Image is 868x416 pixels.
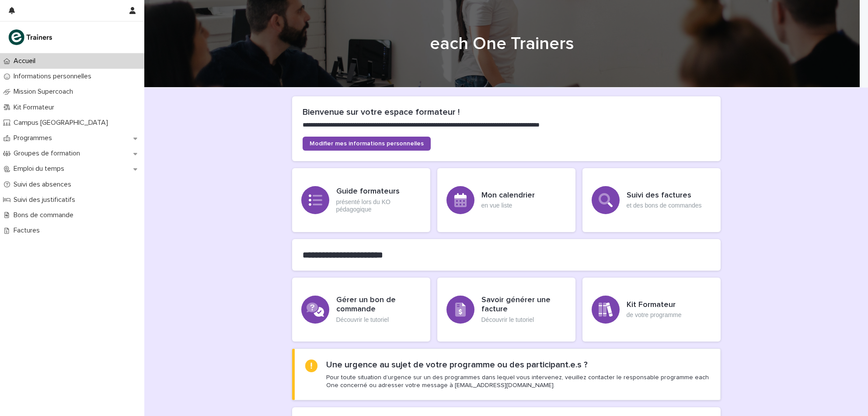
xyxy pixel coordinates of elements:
p: Bons de commande [10,211,80,219]
h3: Mon calendrier [481,191,535,201]
p: Emploi du temps [10,165,71,173]
p: Kit Formateur [10,103,61,112]
img: K0CqGN7SDeD6s4JG8KQk [7,28,55,46]
p: et des bons de commandes [627,202,702,209]
h1: each One Trainers [288,33,716,54]
p: Campus [GEOGRAPHIC_DATA] [10,119,115,127]
h3: Kit Formateur [627,300,682,310]
p: Découvrir le tutoriel [481,316,566,324]
p: Groupes de formation [10,149,87,158]
h2: Une urgence au sujet de votre programme ou des participant.e.s ? [326,360,588,370]
h3: Suivi des factures [627,191,702,201]
a: Suivi des factureset des bons de commandes [582,168,721,232]
p: Informations personnelles [10,72,98,81]
h3: Savoir générer une facture [481,296,566,314]
span: Modifier mes informations personnelles [310,141,424,147]
p: présenté lors du KO pédagogique [336,198,421,213]
h2: Bienvenue sur votre espace formateur ! [303,107,710,117]
a: Modifier mes informations personnelles [303,137,431,151]
p: Pour toute situation d’urgence sur un des programmes dans lequel vous intervenez, veuillez contac... [326,374,709,389]
p: de votre programme [627,311,682,319]
p: Mission Supercoach [10,88,80,96]
p: Suivi des absences [10,180,78,189]
p: Programmes [10,134,59,142]
p: Accueil [10,57,42,65]
a: Kit Formateurde votre programme [582,278,721,342]
h3: Guide formateurs [336,187,421,197]
p: Suivi des justificatifs [10,196,82,204]
h3: Gérer un bon de commande [336,296,421,314]
a: Gérer un bon de commandeDécouvrir le tutoriel [292,278,430,342]
a: Savoir générer une factureDécouvrir le tutoriel [437,278,575,342]
p: Découvrir le tutoriel [336,316,421,324]
p: en vue liste [481,202,535,209]
p: Factures [10,226,47,235]
a: Guide formateursprésenté lors du KO pédagogique [292,168,430,232]
a: Mon calendrieren vue liste [437,168,575,232]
